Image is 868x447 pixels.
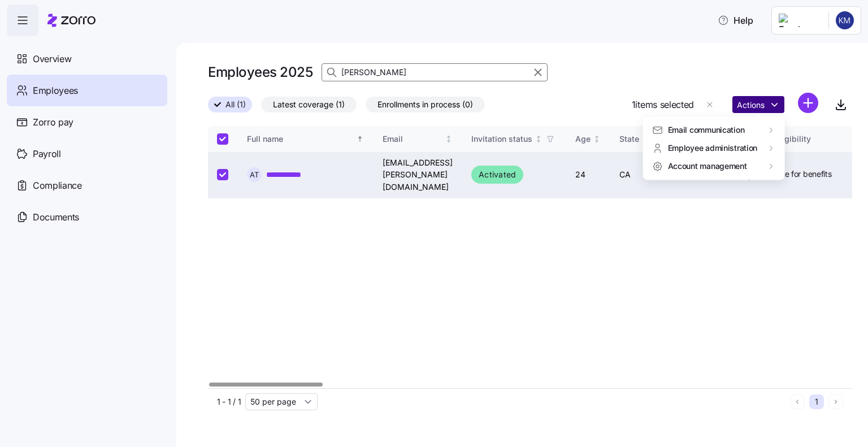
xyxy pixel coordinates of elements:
td: CA [610,152,673,198]
span: Employee administration [668,142,758,154]
span: Eligible for benefits [765,168,832,180]
input: Select record 1 [217,169,228,180]
td: [EMAIL_ADDRESS][PERSON_NAME][DOMAIN_NAME] [374,152,462,198]
span: A T [250,171,259,179]
span: Account management [668,160,747,172]
span: Email communication [668,124,745,136]
td: 24 [566,152,610,198]
span: Activated [479,168,516,181]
